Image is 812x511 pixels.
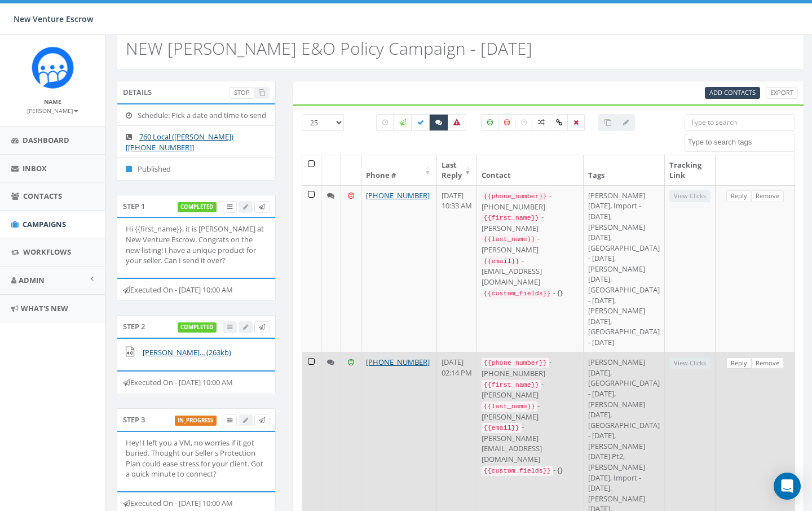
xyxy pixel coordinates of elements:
[482,466,553,476] code: {{custom_fields}}
[482,190,579,212] div: - [PHONE_NUMBER]
[482,287,579,299] div: - {}
[532,114,551,131] label: Mixed
[126,132,233,152] a: 760 Local ([PERSON_NAME]) [[PHONE_NUMBER]]
[774,473,801,500] div: Open Intercom Messenger
[482,358,549,368] code: {{phone_number}}
[515,114,533,131] label: Neutral
[117,315,276,338] div: Step 2
[126,224,267,265] p: Hi {{first_name}}, it is [PERSON_NAME] at New Venture Escrow. Congrats on the new listing! I have...
[23,163,47,173] span: Inbox
[23,219,66,229] span: Campaigns
[482,357,579,378] div: - [PHONE_NUMBER]
[126,165,138,173] i: Published
[688,137,795,147] textarea: Search
[259,416,265,424] span: Send Test Message
[584,155,665,185] th: Tags
[23,135,69,145] span: Dashboard
[23,191,62,201] span: Contacts
[178,322,217,333] label: completed
[117,370,276,394] div: Executed On - [DATE] 10:00 AM
[567,114,585,131] label: Removed
[482,234,537,244] code: {{last_name}}
[23,247,71,257] span: Workflows
[482,212,579,233] div: - [PERSON_NAME]
[117,81,276,103] div: Details
[447,114,466,131] label: Bounced
[230,87,254,99] a: Stop
[117,158,275,180] li: Published
[705,87,760,99] a: Add Contacts
[726,190,752,202] a: Reply
[117,195,276,217] div: Step 1
[126,39,532,58] h2: NEW [PERSON_NAME] E&O Policy Campaign - [DATE]
[32,46,74,89] img: Rally_Corp_Icon_1.png
[481,114,499,131] label: Positive
[751,190,784,202] a: Remove
[766,87,798,99] a: Export
[437,185,477,352] td: [DATE] 10:33 AM
[117,278,276,302] div: Executed On - [DATE] 10:00 AM
[126,112,138,119] i: Schedule: Pick a date and time to send
[393,114,412,131] label: Sending
[175,416,217,426] label: in_progress
[685,114,795,131] input: Type to search
[477,155,584,185] th: Contact
[482,213,541,223] code: {{first_name}}
[482,401,537,412] code: {{last_name}}
[117,104,275,126] li: Schedule: Pick a date and time to send
[143,347,231,357] a: [PERSON_NAME]... (263kb)
[550,114,568,131] label: Link Clicked
[227,416,232,424] span: View Campaign Delivery Statistics
[178,202,217,212] label: completed
[27,105,78,115] a: [PERSON_NAME]
[584,185,665,352] td: [PERSON_NAME] [DATE], Import - [DATE], [PERSON_NAME] [DATE], [GEOGRAPHIC_DATA] - [DATE], [PERSON_...
[709,88,756,97] span: Add Contacts
[117,408,276,431] div: Step 3
[482,256,522,267] code: {{email}}
[498,114,516,131] label: Negative
[482,289,553,299] code: {{custom_fields}}
[366,190,430,200] a: [PHONE_NUMBER]
[482,379,579,400] div: - [PERSON_NAME]
[482,400,579,422] div: - [PERSON_NAME]
[482,380,541,390] code: {{first_name}}
[44,98,61,106] small: Name
[482,422,579,464] div: - [PERSON_NAME][EMAIL_ADDRESS][DOMAIN_NAME]
[366,357,430,367] a: [PHONE_NUMBER]
[726,357,752,369] a: Reply
[19,275,45,285] span: Admin
[376,114,394,131] label: Pending
[437,155,477,185] th: Last Reply: activate to sort column ascending
[482,191,549,202] code: {{phone_number}}
[126,438,267,479] p: Hey! I left you a VM, no worries if it got buried. Thought our Seller's Protection Plan could eas...
[751,357,784,369] a: Remove
[227,202,232,211] span: View Campaign Delivery Statistics
[482,255,579,287] div: - [EMAIL_ADDRESS][DOMAIN_NAME]
[709,88,756,97] span: CSV files only
[665,155,716,185] th: Tracking Link
[259,322,265,331] span: Send Test Message
[259,202,265,211] span: Send Test Message
[482,423,522,433] code: {{email}}
[482,465,579,476] div: - {}
[361,155,437,185] th: Phone #: activate to sort column ascending
[14,14,93,24] span: New Venture Escrow
[482,233,579,255] div: - [PERSON_NAME]
[27,107,78,115] small: [PERSON_NAME]
[21,303,68,313] span: What's New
